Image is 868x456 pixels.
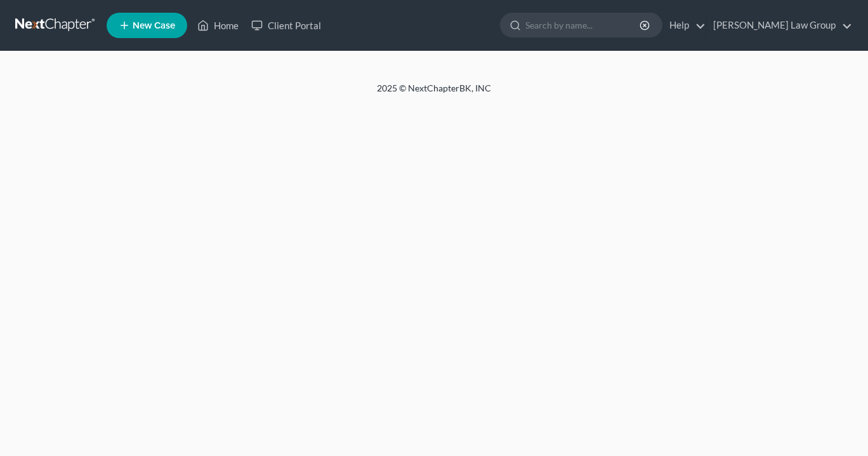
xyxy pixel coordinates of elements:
[663,14,706,37] a: Help
[245,14,327,37] a: Client Portal
[72,82,796,105] div: 2025 © NextChapterBK, INC
[525,13,641,37] input: Search by name...
[707,14,852,37] a: [PERSON_NAME] Law Group
[133,21,175,30] span: New Case
[191,14,245,37] a: Home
